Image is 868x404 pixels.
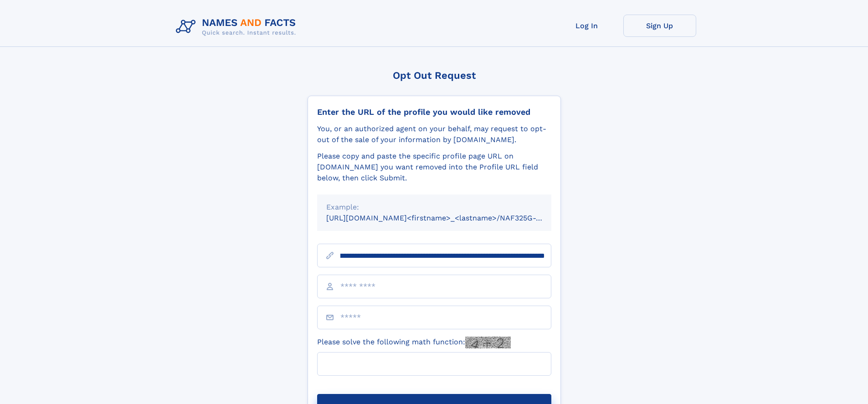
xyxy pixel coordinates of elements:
[326,214,569,222] small: [URL][DOMAIN_NAME]<firstname>_<lastname>/NAF325G-xxxxxxxx
[317,107,551,117] div: Enter the URL of the profile you would like removed
[317,123,551,145] div: You, or an authorized agent on your behalf, may request to opt-out of the sale of your informatio...
[317,337,511,348] label: Please solve the following math function:
[172,15,303,39] img: Logo Names and Facts
[317,151,551,184] div: Please copy and paste the specific profile page URL on [DOMAIN_NAME] you want removed into the Pr...
[623,15,696,37] a: Sign Up
[550,15,623,37] a: Log In
[326,202,542,213] div: Example:
[308,70,561,81] div: Opt Out Request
